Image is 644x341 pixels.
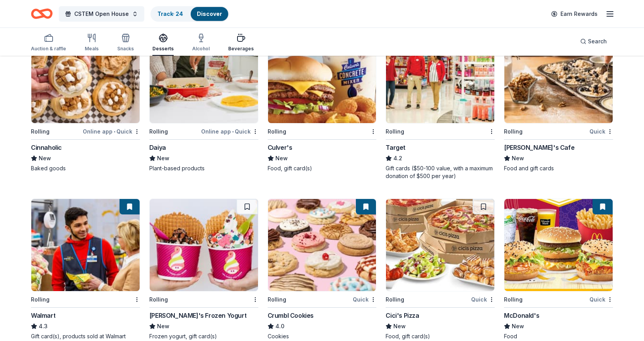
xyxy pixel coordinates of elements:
div: Target [386,143,405,152]
div: [PERSON_NAME]'s Cafe [504,143,574,152]
img: Image for McDonald's [504,199,613,291]
div: Beverages [228,46,254,52]
a: Image for McDonald'sRollingQuickMcDonald'sNewFood [504,199,613,340]
img: Image for Crumbl Cookies [268,199,376,291]
img: Image for Walmart [31,199,140,291]
div: Snacks [117,46,134,52]
a: Image for Cici's PizzaRollingQuickCici's PizzaNewFood, gift card(s) [386,199,495,340]
span: New [275,154,288,163]
button: Beverages [228,30,254,56]
div: Food and gift cards [504,165,613,172]
a: Image for Mimi's CafeRollingQuick[PERSON_NAME]'s CafeNewFood and gift cards [504,31,613,172]
button: Search [574,34,613,49]
div: Rolling [386,127,404,136]
div: Cinnaholic [31,143,62,152]
img: Image for Cinnaholic [31,31,140,123]
div: Gift card(s), products sold at Walmart [31,332,140,340]
div: Plant-based products [149,165,258,172]
span: New [512,154,524,163]
span: 4.2 [393,154,402,163]
span: 4.0 [275,322,284,331]
span: • [114,129,115,135]
div: Rolling [268,127,286,136]
div: [PERSON_NAME]'s Frozen Yogurt [149,311,246,320]
div: Quick [353,295,376,304]
div: Rolling [149,127,168,136]
a: Earn Rewards [547,7,602,21]
a: Image for Target4 applieslast weekRollingTarget4.2Gift cards ($50-100 value, with a maximum donat... [386,31,495,180]
div: Gift cards ($50-100 value, with a maximum donation of $500 per year) [386,165,495,180]
a: Image for Crumbl CookiesRollingQuickCrumbl Cookies4.0Cookies [268,199,377,340]
a: Image for Culver's RollingCulver'sNewFood, gift card(s) [268,31,377,172]
div: Walmart [31,311,55,320]
a: Image for Menchie's Frozen YogurtRolling[PERSON_NAME]'s Frozen YogurtNewFrozen yogurt, gift card(s) [149,199,258,340]
span: New [393,322,406,331]
img: Image for Menchie's Frozen Yogurt [150,199,258,291]
img: Image for Cici's Pizza [386,199,494,291]
div: Quick [589,127,613,136]
div: Rolling [31,295,50,304]
button: Snacks [117,30,134,56]
div: Crumbl Cookies [268,311,314,320]
img: Image for Culver's [268,31,376,123]
span: New [39,154,51,163]
span: CSTEM Open House [74,9,129,19]
button: Desserts [152,30,174,56]
a: Image for Cinnaholic3 applieslast weekRollingOnline app•QuickCinnaholicNewBaked goods [31,31,140,172]
div: Alcohol [192,46,210,52]
img: Image for Target [386,31,494,123]
div: Food, gift card(s) [268,165,377,172]
div: Online app Quick [201,127,258,136]
div: McDonald's [504,311,539,320]
div: Baked goods [31,165,140,172]
div: Auction & raffle [31,46,66,52]
a: Track· 24 [157,10,183,17]
a: Discover [197,10,222,17]
div: Quick [589,295,613,304]
div: Cookies [268,332,377,340]
div: Rolling [31,127,50,136]
img: Image for Daiya [150,31,258,123]
span: Search [588,37,607,46]
button: Meals [85,30,99,56]
div: Rolling [504,295,523,304]
div: Meals [85,46,99,52]
span: New [157,322,169,331]
button: Alcohol [192,30,210,56]
div: Food [504,332,613,340]
div: Quick [471,295,495,304]
button: Auction & raffle [31,30,66,56]
span: New [157,154,169,163]
div: Cici's Pizza [386,311,419,320]
a: Home [31,5,53,23]
button: Track· 24Discover [150,6,229,22]
span: 4.3 [39,322,48,331]
img: Image for Mimi's Cafe [504,31,613,123]
div: Rolling [149,295,168,304]
div: Culver's [268,143,292,152]
button: CSTEM Open House [59,6,144,22]
div: Rolling [504,127,523,136]
div: Online app Quick [83,127,140,136]
a: Image for WalmartRollingWalmart4.3Gift card(s), products sold at Walmart [31,199,140,340]
div: Daiya [149,143,166,152]
div: Food, gift card(s) [386,332,495,340]
div: Rolling [386,295,404,304]
div: Rolling [268,295,286,304]
span: New [512,322,524,331]
span: • [232,129,234,135]
div: Desserts [152,46,174,52]
div: Frozen yogurt, gift card(s) [149,332,258,340]
a: Image for Daiya2 applieslast weekRollingOnline app•QuickDaiyaNewPlant-based products [149,31,258,172]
